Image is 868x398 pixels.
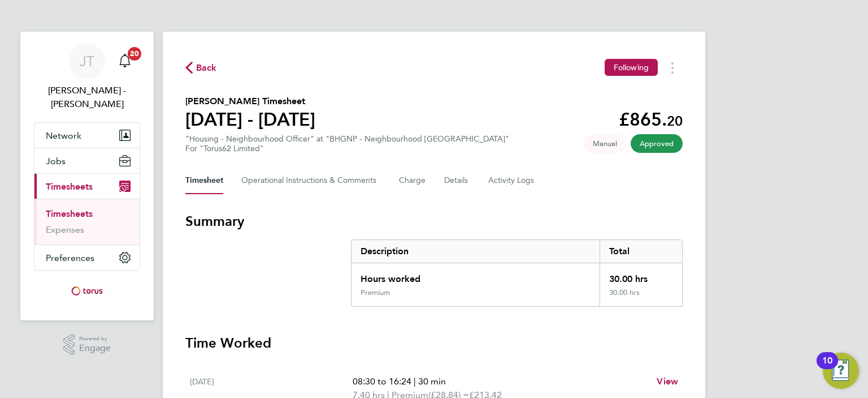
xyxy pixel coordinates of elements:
[600,288,682,306] div: 30.00 hrs
[185,61,217,75] button: Back
[185,167,223,194] button: Timesheet
[185,108,315,131] h1: [DATE] - [DATE]
[399,167,426,194] button: Charge
[34,43,140,111] a: JT[PERSON_NAME] - [PERSON_NAME]
[34,84,140,111] span: Joanne Thomas - Smith
[34,282,140,300] a: Go to home page
[46,224,84,235] a: Expenses
[46,181,93,192] span: Timesheets
[631,134,683,153] span: This timesheet has been approved.
[34,199,140,245] div: Timesheets
[34,123,140,148] button: Network
[444,167,470,194] button: Details
[46,208,93,219] a: Timesheets
[185,95,315,108] h2: [PERSON_NAME] Timesheet
[34,174,140,199] button: Timesheets
[351,263,600,288] div: Hours worked
[600,263,682,288] div: 30.00 hrs
[662,59,683,76] button: Timesheets Menu
[667,113,683,129] span: 20
[414,376,416,387] span: |
[351,240,600,263] div: Description
[823,353,859,389] button: Open Resource Center, 10 new notifications
[79,334,111,344] span: Powered by
[351,239,683,307] div: Summary
[353,376,411,387] span: 08:30 to 16:24
[46,253,94,263] span: Preferences
[657,376,678,387] span: View
[67,282,107,300] img: torus-logo-retina.png
[619,109,683,130] app-decimal: £865.
[584,134,626,153] span: This timesheet was manually created.
[657,375,678,388] a: View
[418,376,446,387] span: 30 min
[128,47,141,61] span: 20
[34,245,140,270] button: Preferences
[605,59,658,76] button: Following
[46,130,81,141] span: Network
[114,43,136,79] a: 20
[34,148,140,173] button: Jobs
[79,344,111,353] span: Engage
[46,156,66,166] span: Jobs
[185,144,509,153] div: For "Torus62 Limited"
[488,167,536,194] button: Activity Logs
[241,167,381,194] button: Operational Instructions & Comments
[196,61,217,75] span: Back
[614,62,649,72] span: Following
[600,240,682,263] div: Total
[185,134,509,153] div: "Housing - Neighbourhood Officer" at "BHGNP - Neighbourhood [GEOGRAPHIC_DATA]"
[185,334,683,352] h3: Time Worked
[80,54,94,69] span: JT
[20,32,154,320] nav: Main navigation
[361,288,390,297] div: Premium
[63,334,111,356] a: Powered byEngage
[185,212,683,230] h3: Summary
[822,361,832,375] div: 10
